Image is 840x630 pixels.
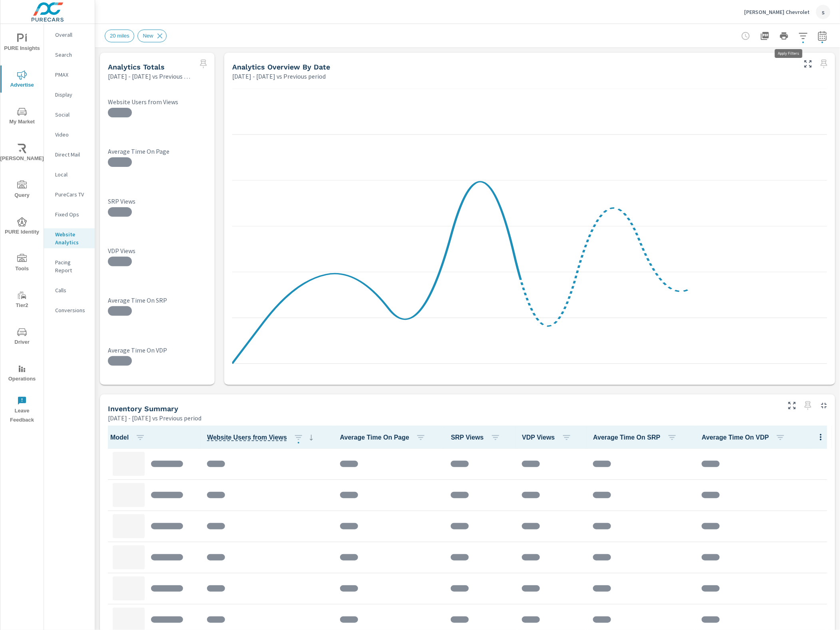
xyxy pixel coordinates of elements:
p: Website Analytics [55,230,88,246]
p: Social [55,111,88,119]
p: [DATE] - [DATE] vs Previous period [232,71,326,81]
span: Advertise [3,70,41,90]
p: Video [55,131,88,139]
p: VDP Views [108,247,213,255]
span: PURE Identity [3,217,41,237]
div: New [137,30,167,42]
div: Direct Mail [44,149,95,160]
div: Overall [44,29,95,41]
p: PureCars TV [55,190,88,198]
div: PMAX [44,69,95,81]
p: Website Users from Views [108,98,213,106]
p: [PERSON_NAME] Chevrolet [744,8,810,16]
span: Driver [3,327,41,347]
h5: Inventory Summary [108,404,178,413]
span: Operations [3,364,41,384]
div: Pacing Report [44,256,95,276]
p: Direct Mail [55,151,88,158]
div: Website Analytics [44,228,95,248]
div: nav menu [0,24,44,428]
p: Average Time On VDP [108,346,213,354]
span: Leave Feedback [3,396,41,425]
button: Make Fullscreen [786,399,798,412]
span: Average Time On Page [340,433,429,442]
span: Average Time On SRP [593,433,680,442]
button: Make Fullscreen [802,57,814,70]
div: Display [44,89,95,101]
span: PURE Insights [3,34,41,53]
p: Average Time On SRP [108,296,213,304]
span: Average Time On VDP [702,433,814,442]
span: SRP Views [451,433,503,442]
p: Fixed Ops [55,210,88,218]
div: Fixed Ops [44,208,95,220]
h5: Analytics Overview By Date [232,63,330,71]
div: Video [44,129,95,141]
span: VDP Views [522,433,574,442]
p: Local [55,170,88,178]
span: New [138,33,158,39]
span: Select a preset date range to save this widget [818,57,830,70]
button: Print Report [776,28,792,44]
p: PMAX [55,71,88,79]
span: Tier2 [3,291,41,310]
span: 20 miles [105,33,134,39]
div: Search [44,49,95,61]
span: Model [110,433,148,442]
button: Minimize Widget [818,399,830,412]
div: Social [44,109,95,121]
p: Overall [55,31,88,39]
div: Calls [44,284,95,296]
p: [DATE] - [DATE] vs Previous period [108,71,191,81]
span: My Market [3,107,41,127]
p: Calls [55,286,88,294]
p: [DATE] - [DATE] vs Previous period [108,413,201,423]
p: Search [55,51,88,59]
span: Website User is counting unique users per vehicle. A user may view multiple vehicles in one sessi... [207,433,287,442]
span: Tools [3,254,41,273]
span: Query [3,180,41,200]
span: Select a preset date range to save this widget [197,57,210,70]
div: Conversions [44,304,95,316]
p: Display [55,91,88,99]
div: s [816,5,830,19]
div: Local [44,168,95,180]
p: SRP Views [108,197,213,205]
span: Website Users from Views [207,433,316,442]
button: Select Date Range [814,28,830,44]
h5: Analytics Totals [108,63,165,71]
button: "Export Report to PDF" [757,28,773,44]
p: Conversions [55,306,88,314]
span: Select a preset date range to save this widget [802,399,814,412]
span: [PERSON_NAME] [3,144,41,163]
div: PureCars TV [44,188,95,200]
p: Pacing Report [55,258,88,274]
p: Average Time On Page [108,147,213,155]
